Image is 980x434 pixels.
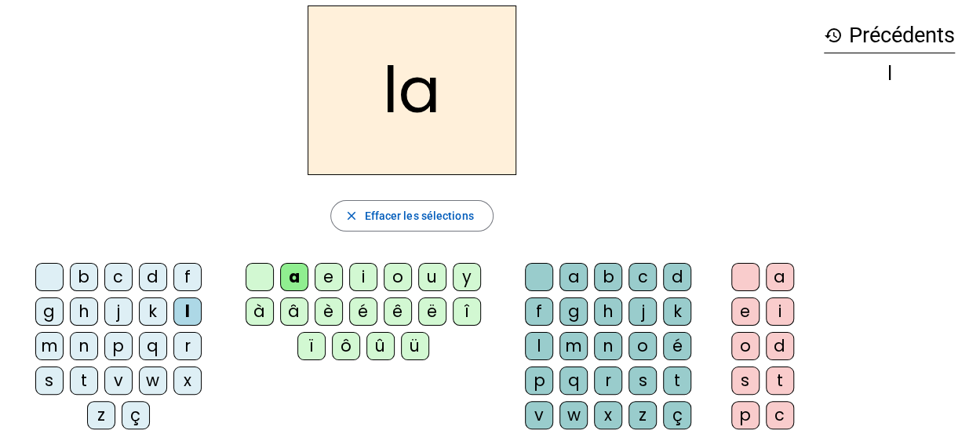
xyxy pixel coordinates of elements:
div: a [280,263,308,291]
div: j [628,297,657,326]
div: d [766,332,794,360]
div: c [104,263,133,291]
div: s [35,367,64,395]
div: û [366,332,395,360]
div: k [663,297,691,326]
div: s [731,367,760,395]
div: i [349,263,377,291]
div: j [104,297,133,326]
div: ô [332,332,360,360]
div: t [70,367,98,395]
div: ç [122,401,150,429]
div: h [70,297,98,326]
div: à [246,297,274,326]
div: g [35,297,64,326]
div: o [384,263,412,291]
div: n [594,332,622,360]
div: d [663,263,691,291]
div: p [525,367,553,395]
div: h [594,297,622,326]
h3: Précédents [824,18,955,53]
div: ê [384,297,412,326]
div: p [731,401,760,429]
mat-icon: history [824,26,843,45]
div: ï [297,332,326,360]
div: u [418,263,446,291]
div: n [70,332,98,360]
div: è [315,297,343,326]
h2: la [308,5,516,175]
div: p [104,332,133,360]
div: m [559,332,588,360]
div: t [766,367,794,395]
div: w [559,401,588,429]
div: ü [401,332,429,360]
div: c [628,263,657,291]
div: q [559,367,588,395]
div: g [559,297,588,326]
div: d [139,263,167,291]
div: v [104,367,133,395]
div: l [525,332,553,360]
div: q [139,332,167,360]
div: z [628,401,657,429]
div: b [594,263,622,291]
div: l [173,297,202,326]
span: Effacer les sélections [364,206,473,225]
div: é [349,297,377,326]
div: é [663,332,691,360]
div: r [173,332,202,360]
div: o [731,332,760,360]
div: e [731,297,760,326]
div: t [663,367,691,395]
div: w [139,367,167,395]
div: m [35,332,64,360]
mat-icon: close [344,209,358,223]
div: a [559,263,588,291]
button: Effacer les sélections [330,200,493,232]
div: ç [663,401,691,429]
div: b [70,263,98,291]
div: l [824,64,955,83]
div: y [453,263,481,291]
div: î [453,297,481,326]
div: s [628,367,657,395]
div: e [315,263,343,291]
div: a [766,263,794,291]
div: c [766,401,794,429]
div: f [173,263,202,291]
div: k [139,297,167,326]
div: x [173,367,202,395]
div: o [628,332,657,360]
div: f [525,297,553,326]
div: i [766,297,794,326]
div: x [594,401,622,429]
div: z [87,401,115,429]
div: v [525,401,553,429]
div: r [594,367,622,395]
div: ë [418,297,446,326]
div: â [280,297,308,326]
